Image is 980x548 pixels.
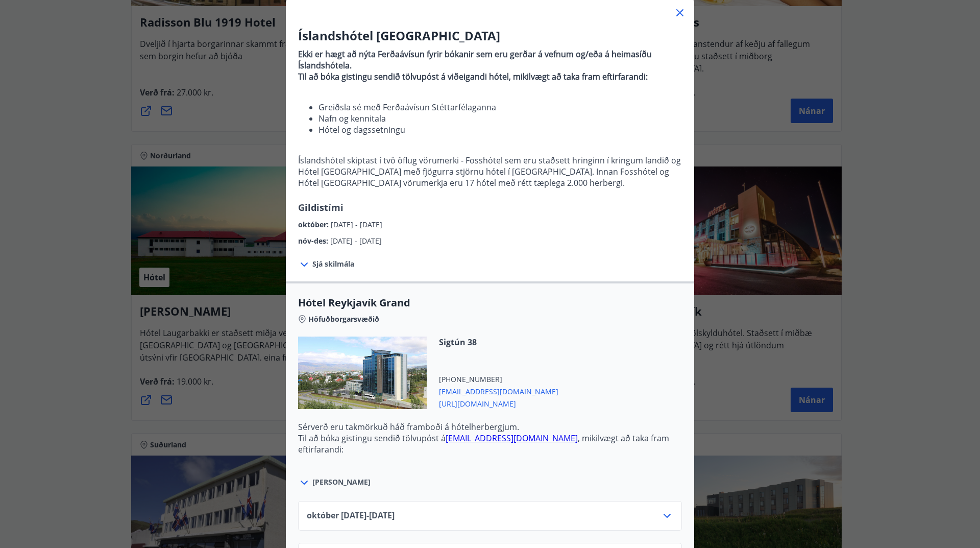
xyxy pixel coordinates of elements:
[298,236,330,246] span: nóv-des :
[439,337,558,348] span: Sigtún 38
[298,155,682,188] p: Íslandshótel skiptast í tvö öflug vörumerki - Fosshótel sem eru staðsett hringinn í kringum landi...
[330,236,382,246] span: [DATE] - [DATE]
[312,259,354,269] span: Sjá skilmála
[298,27,682,44] h3: Íslandshótel [GEOGRAPHIC_DATA]
[298,433,682,455] p: Til að bóka gistingu sendið tölvupóst á , mikilvægt að taka fram eftirfarandi:
[331,220,382,229] span: [DATE] - [DATE]
[318,102,682,113] li: Greiðsla sé með Ferðaávísun Stéttarfélaganna
[318,124,682,135] li: Hótel og dagssetningu
[439,385,558,397] span: [EMAIL_ADDRESS][DOMAIN_NAME]
[318,113,682,124] li: Nafn og kennitala
[298,220,331,229] span: október :
[298,71,648,82] strong: Til að bóka gistingu sendið tölvupóst á viðeigandi hótel, mikilvægt að taka fram eftirfarandi:
[446,433,578,444] a: [EMAIL_ADDRESS][DOMAIN_NAME]
[298,296,682,310] span: Hótel Reykjavík Grand
[298,201,344,213] span: Gildistími
[439,374,558,385] span: [PHONE_NUMBER]
[308,314,379,324] span: Höfuðborgarsvæðið
[312,477,371,487] span: [PERSON_NAME]
[318,463,682,474] li: Greiðsla sé með Ferðaávísun Stéttarfélaganna
[298,421,682,433] p: Sérverð eru takmörkuð háð framboði á hótelherbergjum.
[439,397,558,409] span: [URL][DOMAIN_NAME]
[298,49,652,71] strong: Ekki er hægt að nýta Ferðaávísun fyrir bókanir sem eru gerðar á vefnum og/eða á heimasíðu Íslands...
